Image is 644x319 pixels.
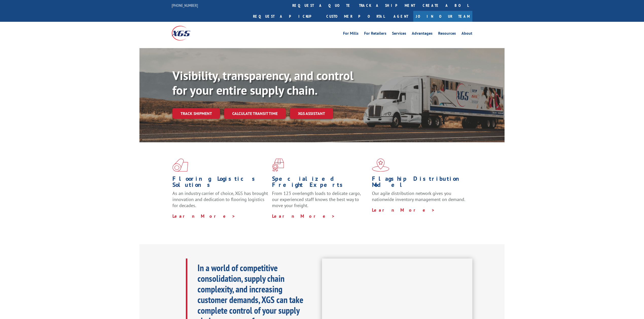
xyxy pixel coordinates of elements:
a: About [461,31,472,37]
span: As an industry carrier of choice, XGS has brought innovation and dedication to flooring logistics... [172,190,268,208]
a: Resources [438,31,456,37]
a: For Mills [343,31,359,37]
a: [PHONE_NUMBER] [172,3,198,8]
a: Track shipment [172,108,220,119]
img: xgs-icon-flagship-distribution-model-red [372,158,389,172]
a: Learn More > [372,207,435,213]
h1: Flagship Distribution Model [372,176,468,190]
a: Calculate transit time [224,108,286,119]
a: Customer Portal [323,11,388,22]
img: xgs-icon-focused-on-flooring-red [272,158,284,172]
a: For Retailers [364,31,386,37]
a: Agent [388,11,413,22]
h1: Flooring Logistics Solutions [172,176,268,190]
a: Learn More > [272,213,335,219]
a: Request a pickup [249,11,323,22]
p: From 123 overlength loads to delicate cargo, our experienced staff knows the best way to move you... [272,190,368,213]
img: xgs-icon-total-supply-chain-intelligence-red [172,158,188,172]
a: Join Our Team [413,11,472,22]
a: XGS ASSISTANT [290,108,333,119]
a: Learn More > [172,213,236,219]
h1: Specialized Freight Experts [272,176,368,190]
a: Advantages [412,31,433,37]
a: Services [392,31,406,37]
b: Visibility, transparency, and control for your entire supply chain. [172,68,353,98]
span: Our agile distribution network gives you nationwide inventory management on demand. [372,190,465,202]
